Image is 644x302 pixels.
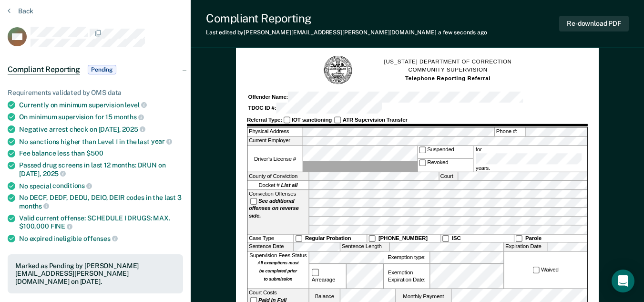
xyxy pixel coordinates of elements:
[418,159,472,171] label: Revoked
[295,235,302,242] input: Regular Probation
[284,116,291,124] input: IOT sanctioning
[8,89,183,97] div: Requirements validated by OMS data
[248,94,288,100] strong: Offender Name:
[206,11,487,25] div: Compliant Reporting
[151,137,172,145] span: year
[19,101,183,109] div: Currently on minimum supervision
[405,75,491,81] strong: Telephone Reporting Referral
[247,137,302,145] label: Current Employer
[88,65,116,74] span: Pending
[305,235,351,241] strong: Regular Probation
[19,161,183,177] div: Passed drug screens in last 12 months: DRUN on [DATE],
[419,146,426,154] input: Suspended
[8,65,80,74] span: Compliant Reporting
[532,267,540,274] input: Waived
[439,172,457,180] label: Court
[125,101,146,109] span: level
[43,170,66,177] span: 2025
[114,113,144,121] span: months
[19,202,49,210] span: months
[247,172,308,180] label: County of Conviction
[452,235,461,241] strong: ISC
[19,234,183,243] div: No expired ineligible
[249,198,299,219] strong: See additional offenses on reverse side.
[474,146,586,172] label: for years.
[384,264,429,288] div: Exemption Expiration Date:
[384,251,429,263] label: Exemption type:
[340,243,389,251] label: Sentence Length
[419,159,426,167] input: Revoked
[8,7,33,15] button: Back
[418,146,472,158] label: Suspended
[259,181,298,188] span: Docket #
[52,182,92,189] span: conditions
[122,125,145,133] span: 2025
[250,198,257,205] input: See additional offenses on reverse side.
[378,235,428,241] strong: [PHONE_NUMBER]
[19,214,183,230] div: Valid current offense: SCHEDULE I DRUGS: MAX. $100,000
[504,243,547,251] label: Expiration Date
[310,269,345,283] label: Arrearage
[525,235,542,241] strong: Parole
[19,137,183,146] div: No sanctions higher than Level 1 in the last
[247,116,282,123] strong: Referral Type:
[86,149,103,157] span: $500
[438,29,487,36] span: a few seconds ago
[15,262,175,286] div: Marked as Pending by [PERSON_NAME][EMAIL_ADDRESS][PERSON_NAME][DOMAIN_NAME] on [DATE].
[334,116,341,124] input: ATR Supervision Transfer
[19,113,183,121] div: On minimum supervision for 15
[206,29,487,36] div: Last edited by [PERSON_NAME][EMAIL_ADDRESS][PERSON_NAME][DOMAIN_NAME]
[559,16,629,31] button: Re-download PDF
[247,190,308,234] div: Conviction Offenses
[495,128,525,136] label: Phone #:
[83,235,118,242] span: offenses
[19,149,183,157] div: Fee balance less than
[247,251,308,288] div: Supervision Fees Status
[247,128,302,136] label: Physical Address
[292,116,332,123] strong: IOT sanctioning
[19,194,183,210] div: No DECF, DEDF, DEDU, DEIO, DEIR codes in the last 3
[323,55,354,85] img: TN Seal
[247,243,293,251] label: Sentence Date
[19,182,183,190] div: No special
[257,260,298,281] strong: All exemptions must be completed prior to submission
[368,235,376,242] input: [PHONE_NUMBER]
[343,116,408,123] strong: ATR Supervision Transfer
[532,266,560,274] label: Waived
[612,270,634,292] div: Open Intercom Messenger
[516,235,523,242] input: Parole
[384,58,512,83] h1: [US_STATE] DEPARTMENT OF CORRECTION COMMUNITY SUPERVISION
[19,125,183,134] div: Negative arrest check on [DATE],
[312,269,319,276] input: Arrearage
[247,146,302,172] label: Driver’s License #
[247,235,293,242] div: Case Type
[476,153,582,164] input: for years.
[281,182,297,188] strong: List all
[51,222,72,230] span: FINE
[442,235,449,242] input: ISC
[248,105,276,111] strong: TDOC ID #:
